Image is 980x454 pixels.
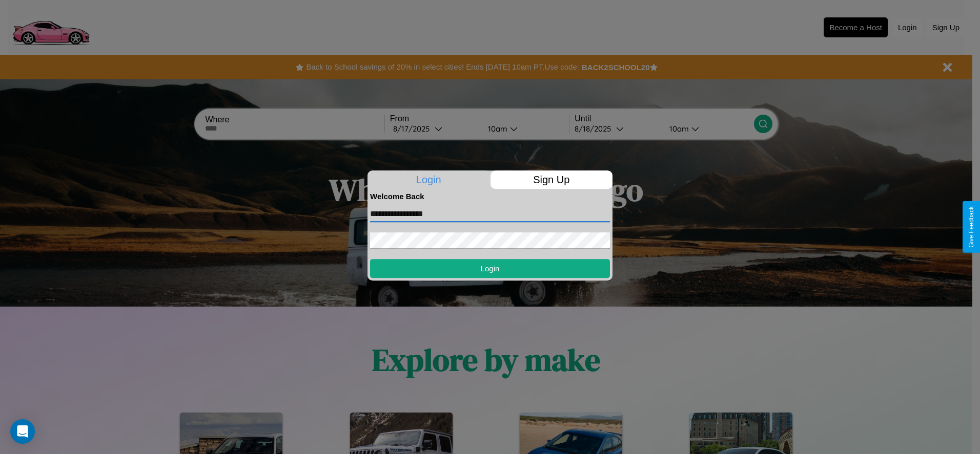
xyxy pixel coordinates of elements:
[10,419,35,444] div: Open Intercom Messenger
[367,170,490,189] p: Login
[968,206,975,248] div: Give Feedback
[370,259,610,278] button: Login
[370,192,610,201] h4: Welcome Back
[491,170,613,189] p: Sign Up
